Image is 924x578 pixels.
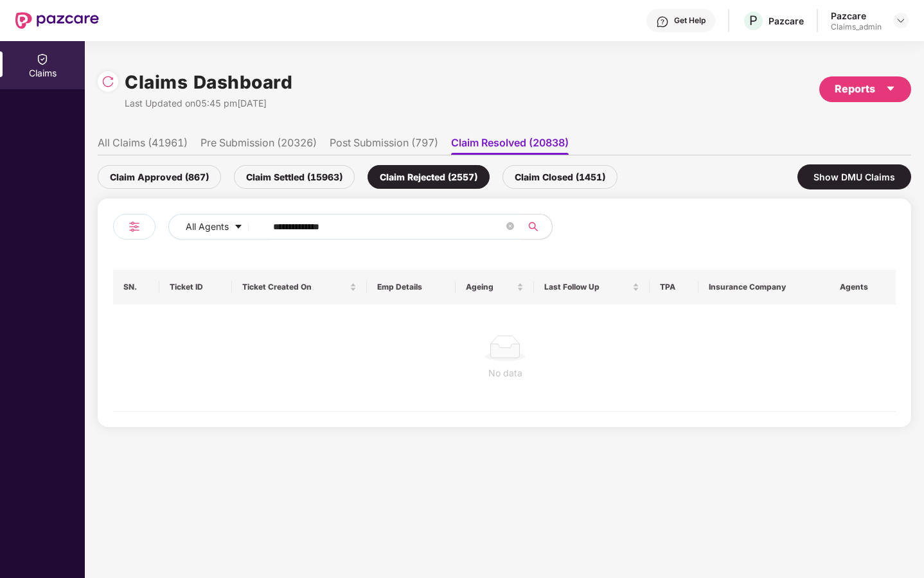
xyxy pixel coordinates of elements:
[749,13,758,28] span: P
[15,12,99,29] img: New Pazcare Logo
[502,165,617,189] div: Claim Closed (1451)
[98,136,188,155] li: All Claims (41961)
[159,270,233,304] th: Ticket ID
[125,68,292,96] h1: Claims Dashboard
[232,270,367,304] th: Ticket Created On
[330,136,438,155] li: Post Submission (797)
[466,282,514,292] span: Ageing
[456,270,534,304] th: Ageing
[831,10,882,22] div: Pazcare
[102,75,114,88] img: svg+xml;base64,PHN2ZyBpZD0iUmVsb2FkLTMyeDMyIiB4bWxucz0iaHR0cDovL3d3dy53My5vcmcvMjAwMC9zdmciIHdpZH...
[830,270,896,304] th: Agents
[831,22,882,32] div: Claims_admin
[200,136,317,155] li: Pre Submission (20326)
[885,83,896,94] span: caret-down
[242,282,347,292] span: Ticket Created On
[797,164,911,189] div: Show DMU Claims
[698,270,831,304] th: Insurance Company
[113,270,159,304] th: SN.
[656,15,669,28] img: svg+xml;base64,PHN2ZyBpZD0iSGVscC0zMngzMiIgeG1sbnM9Imh0dHA6Ly93d3cudzMub3JnLzIwMDAvc3ZnIiB3aWR0aD...
[769,15,804,27] div: Pazcare
[125,96,292,110] div: Last Updated on 05:45 pm[DATE]
[650,270,698,304] th: TPA
[368,165,490,189] div: Claim Rejected (2557)
[168,214,271,240] button: All Agentscaret-down
[674,15,706,26] div: Get Help
[451,136,569,155] li: Claim Resolved (20838)
[234,165,355,189] div: Claim Settled (15963)
[835,81,896,97] div: Reports
[186,220,229,234] span: All Agents
[367,270,456,304] th: Emp Details
[896,15,906,26] img: svg+xml;base64,PHN2ZyBpZD0iRHJvcGRvd24tMzJ4MzIiIHhtbG5zPSJodHRwOi8vd3d3LnczLm9yZy8yMDAwL3N2ZyIgd2...
[534,270,650,304] th: Last Follow Up
[36,53,49,66] img: svg+xml;base64,PHN2ZyBpZD0iQ2xhaW0iIHhtbG5zPSJodHRwOi8vd3d3LnczLm9yZy8yMDAwL3N2ZyIgd2lkdGg9IjIwIi...
[98,165,221,189] div: Claim Approved (867)
[123,366,887,380] div: No data
[234,222,243,232] span: caret-down
[127,219,142,234] img: svg+xml;base64,PHN2ZyB4bWxucz0iaHR0cDovL3d3dy53My5vcmcvMjAwMC9zdmciIHdpZHRoPSIyNCIgaGVpZ2h0PSIyNC...
[544,282,630,292] span: Last Follow Up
